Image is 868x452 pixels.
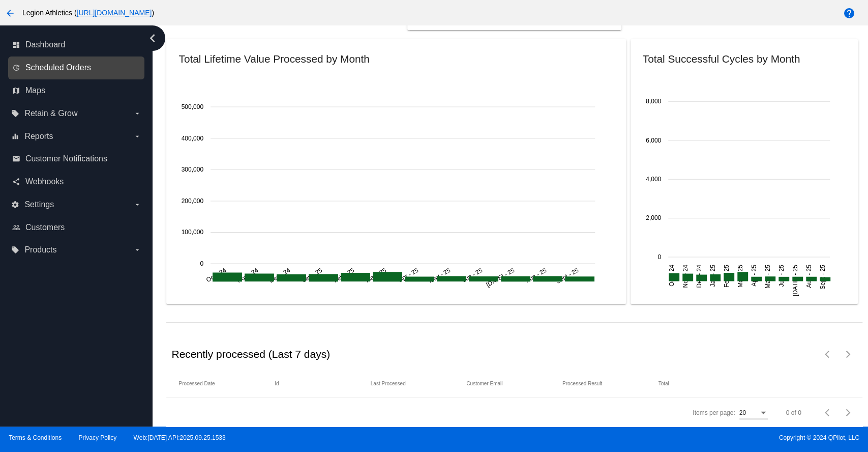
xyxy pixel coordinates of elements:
[182,197,204,205] text: 200,000
[11,201,19,209] i: settings
[144,30,161,46] i: chevron_left
[77,9,152,17] a: [URL][DOMAIN_NAME]
[182,166,204,173] text: 300,000
[134,434,226,441] a: Web:[DATE] API:2025.09.25.1533
[555,267,580,286] text: Sept - 25
[12,87,20,95] i: map
[643,53,800,65] h2: Total Successful Cycles by Month
[171,348,330,360] h2: Recently processed (Last 7 days)
[12,41,20,49] i: dashboard
[838,402,858,422] button: Next page
[428,267,452,285] text: May - 25
[178,381,275,386] mat-header-cell: Processed Date
[79,434,117,441] a: Privacy Policy
[777,265,785,287] text: Jun - 25
[461,267,484,284] text: Jun - 25
[658,381,754,386] mat-header-cell: Total
[12,219,141,236] a: people_outline Customers
[736,265,743,288] text: Mar - 25
[4,7,16,19] mat-icon: arrow_back
[24,109,77,118] span: Retain & Grow
[133,132,141,140] i: arrow_drop_down
[133,201,141,209] i: arrow_drop_down
[739,409,746,416] span: 20
[178,53,369,65] h2: Total Lifetime Value Processed by Month
[819,265,826,290] text: Sept - 25
[723,265,730,288] text: Feb - 25
[562,381,659,386] mat-header-cell: Processed Result
[12,155,20,163] i: email
[25,40,65,49] span: Dashboard
[524,267,548,285] text: Aug - 25
[12,60,141,76] a: update Scheduled Orders
[681,265,689,288] text: Nov - 24
[133,246,141,254] i: arrow_drop_down
[786,409,801,416] div: 0 of 0
[397,267,420,284] text: Apr - 25
[750,265,757,287] text: Apr - 25
[12,37,141,53] a: dashboard Dashboard
[200,260,204,267] text: 0
[133,109,141,118] i: arrow_drop_down
[657,253,661,261] text: 0
[182,103,204,110] text: 500,000
[443,434,859,441] span: Copyright © 2024 QPilot, LLC
[182,135,204,142] text: 400,000
[739,409,768,416] mat-select: Items per page:
[466,381,562,386] mat-header-cell: Customer Email
[12,223,20,232] i: people_outline
[275,381,371,386] mat-header-cell: Id
[24,200,54,209] span: Settings
[645,98,661,105] text: 8,000
[11,132,19,140] i: equalizer
[645,137,661,144] text: 6,000
[25,63,91,72] span: Scheduled Orders
[709,265,716,287] text: Jan - 25
[12,178,20,186] i: share
[182,229,204,236] text: 100,000
[25,223,65,232] span: Customers
[11,246,19,254] i: local_offer
[12,151,141,167] a: email Customer Notifications
[25,86,45,95] span: Maps
[645,176,661,183] text: 4,000
[371,381,467,386] mat-header-cell: Last Processed
[25,177,64,186] span: Webhooks
[791,265,798,296] text: [DATE] - 25
[24,132,53,141] span: Reports
[764,265,771,289] text: May - 25
[843,7,855,19] mat-icon: help
[12,82,141,99] a: map Maps
[11,109,19,118] i: local_offer
[695,265,702,288] text: Dec - 24
[485,267,516,289] text: [DATE] - 25
[645,215,661,222] text: 2,000
[818,344,838,364] button: Previous page
[12,64,20,72] i: update
[693,409,735,416] div: Items per page:
[818,402,838,422] button: Previous page
[24,245,56,255] span: Products
[9,434,62,441] a: Terms & Conditions
[25,154,107,163] span: Customer Notifications
[668,265,675,287] text: Oct - 24
[22,9,154,17] span: Legion Athletics ( )
[805,265,812,288] text: Aug - 25
[838,344,858,364] button: Next page
[12,174,141,190] a: share Webhooks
